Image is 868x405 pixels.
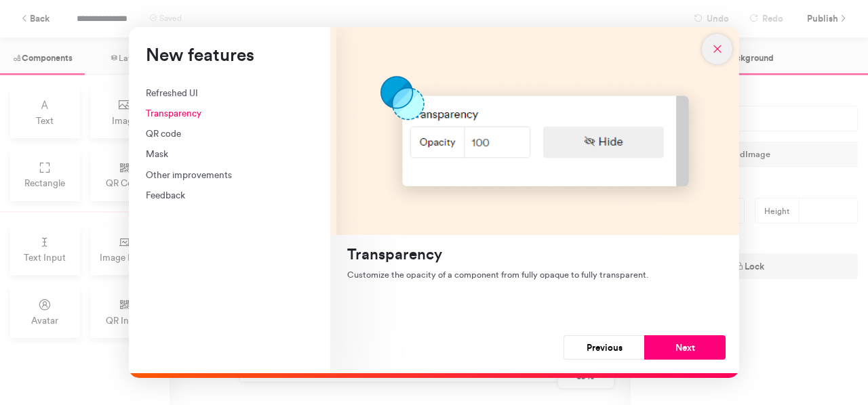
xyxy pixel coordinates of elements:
div: Feedback [146,188,313,202]
div: Other improvements [146,168,313,182]
div: Navigation button [564,335,726,360]
h4: Transparency [347,245,722,263]
div: QR code [146,127,313,140]
div: Transparency [146,106,313,120]
div: Mask [146,147,313,161]
p: Customize the opacity of a component from fully opaque to fully transparent. [347,268,722,281]
h3: New features [146,44,313,66]
button: Next [644,335,726,360]
button: Previous [564,335,645,360]
div: New features [129,27,739,378]
div: Refreshed UI [146,86,313,100]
